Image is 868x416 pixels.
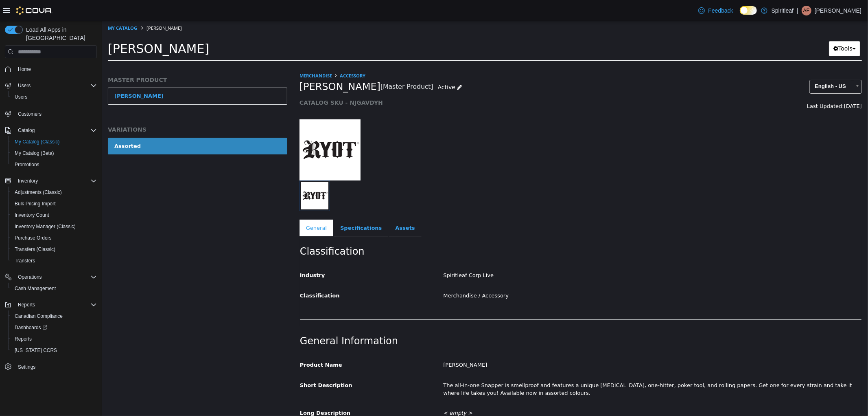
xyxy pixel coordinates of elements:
[11,323,50,332] a: Dashboards
[2,63,100,75] button: Home
[198,314,760,327] h2: General Information
[11,256,38,266] a: Transfers
[8,283,100,294] button: Cash Management
[2,175,100,187] button: Inventory
[15,176,97,186] span: Inventory
[16,7,52,15] img: Cova
[2,108,100,119] button: Customers
[15,64,97,74] span: Home
[8,255,100,266] button: Transfers
[2,80,100,91] button: Users
[198,272,238,278] span: Classification
[18,178,38,184] span: Inventory
[8,91,100,103] button: Users
[8,209,100,221] button: Inventory Count
[18,302,35,308] span: Reports
[15,81,34,90] button: Users
[15,313,63,319] span: Canadian Compliance
[15,81,97,90] span: Users
[18,82,31,89] span: Users
[15,125,38,135] button: Catalog
[8,136,100,147] button: My Catalog (Classic)
[279,63,332,70] small: [Master Product]
[11,187,97,197] span: Adjustments (Classic)
[198,52,230,58] a: Merchandise
[11,148,97,158] span: My Catalog (Beta)
[2,299,100,310] button: Reports
[15,94,27,100] span: Users
[11,222,97,231] span: Inventory Manager (Classic)
[11,284,97,293] span: Cash Management
[18,111,42,117] span: Customers
[18,66,31,73] span: Home
[6,4,35,10] a: My Catalog
[6,105,186,112] h5: VARIATIONS
[708,59,760,73] a: English - US
[11,233,97,243] span: Purchase Orders
[727,20,759,35] button: Tools
[15,336,32,342] span: Reports
[335,337,766,352] div: [PERSON_NAME]
[8,221,100,232] button: Inventory Manager (Classic)
[15,139,60,145] span: My Catalog (Classic)
[13,121,39,130] div: Assorted
[198,341,241,347] span: Product Name
[18,127,35,134] span: Catalog
[15,362,97,372] span: Settings
[8,333,100,345] button: Reports
[15,362,39,372] a: Settings
[11,199,59,209] a: Bulk Pricing Import
[11,284,59,293] a: Cash Management
[198,199,232,216] a: General
[238,52,264,58] a: Accessory
[11,222,79,231] a: Inventory Manager (Classic)
[15,223,76,230] span: Inventory Manager (Classic)
[198,251,223,258] span: Industry
[15,108,97,119] span: Customers
[705,82,742,88] span: Last Updated:
[335,268,766,282] div: Merchandise / Accessory
[803,6,810,15] span: AE
[815,6,861,15] p: [PERSON_NAME]
[11,346,60,355] a: [US_STATE] CCRS
[11,148,57,158] a: My Catalog (Beta)
[18,364,35,370] span: Settings
[23,26,97,42] span: Load All Apps in [GEOGRAPHIC_DATA]
[11,244,97,254] span: Transfers (Classic)
[2,271,100,283] button: Operations
[772,6,794,15] p: Spiritleaf
[802,6,811,15] div: Andrew E
[15,64,34,74] a: Home
[695,2,736,19] a: Feedback
[15,150,54,156] span: My Catalog (Beta)
[15,324,47,331] span: Dashboards
[11,160,97,169] span: Promotions
[15,125,97,135] span: Catalog
[6,55,186,63] h5: MASTER PRODUCT
[8,232,100,244] button: Purchase Orders
[740,6,757,15] input: Dark Mode
[18,274,42,280] span: Operations
[11,92,97,102] span: Users
[11,334,97,344] span: Reports
[198,78,617,86] h5: CATALOG SKU - NJGAVDYH
[198,60,279,73] span: [PERSON_NAME]
[15,246,55,253] span: Transfers (Classic)
[15,347,57,354] span: [US_STATE] CCRS
[11,311,66,321] a: Canadian Compliance
[8,187,100,198] button: Adjustments (Classic)
[11,311,97,321] span: Canadian Compliance
[11,346,97,355] span: Washington CCRS
[198,361,251,368] span: Short Description
[8,345,100,356] button: [US_STATE] CCRS
[2,361,100,373] button: Settings
[15,285,56,292] span: Cash Management
[11,187,65,197] a: Adjustments (Classic)
[15,176,41,186] button: Inventory
[335,358,766,379] div: The all-in-one Snapper is smellproof and features a unique [MEDICAL_DATA], one-hitter, poker tool...
[198,225,760,237] h2: Classification
[15,235,52,241] span: Purchase Orders
[336,63,354,70] span: Active
[45,4,80,10] span: [PERSON_NAME]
